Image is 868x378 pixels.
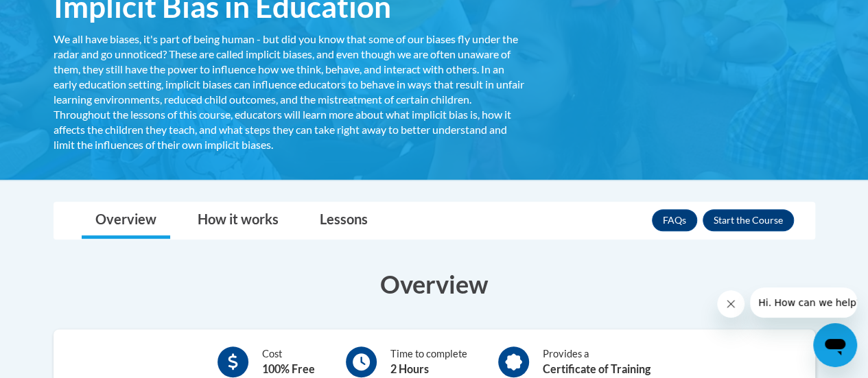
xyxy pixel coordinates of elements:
b: 100% Free [262,362,315,375]
a: Lessons [306,202,382,239]
h3: Overview [54,267,815,301]
iframe: Close message [717,290,744,318]
button: Enroll [703,209,794,231]
a: How it works [184,202,292,239]
div: Time to complete [390,346,467,377]
iframe: Message from company [750,287,857,318]
b: 2 Hours [390,362,429,375]
div: Provides a [543,346,650,377]
div: Cost [262,346,315,377]
b: Certificate of Training [543,362,650,375]
span: Hi. How can we help? [8,10,111,21]
iframe: Button to launch messaging window [813,323,857,367]
div: We all have biases, it's part of being human - but did you know that some of our biases fly under... [54,32,527,152]
a: FAQs [652,209,697,231]
a: Overview [82,202,170,239]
